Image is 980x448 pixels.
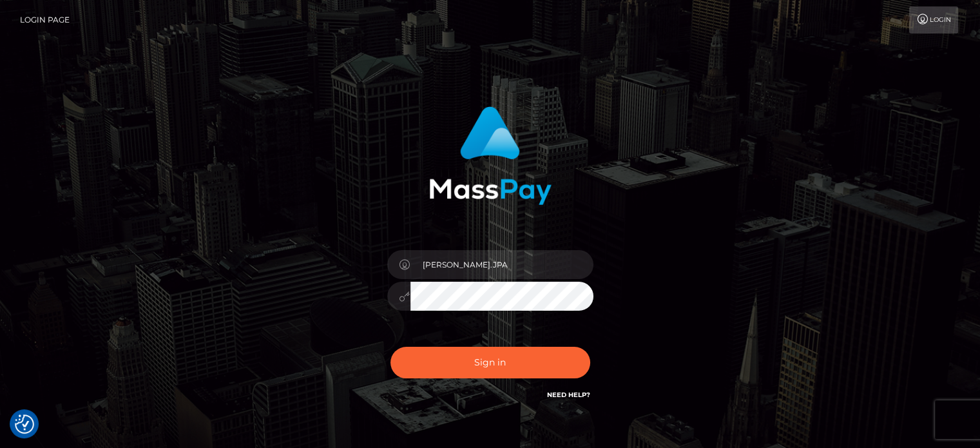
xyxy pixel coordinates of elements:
img: MassPay Login [429,106,552,205]
button: Sign in [390,347,590,378]
input: Username... [410,250,593,279]
a: Login Page [20,6,70,34]
a: Need Help? [547,391,590,399]
button: Consent Preferences [15,414,34,434]
img: Revisit consent button [15,414,34,434]
a: Login [909,6,958,34]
